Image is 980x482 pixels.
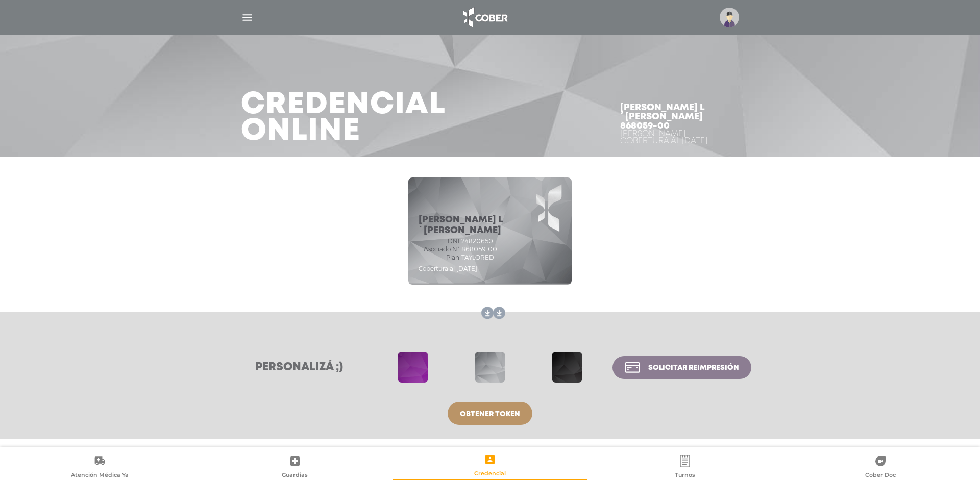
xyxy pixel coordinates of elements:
[865,471,896,480] span: Cober Doc
[620,103,739,131] h4: [PERSON_NAME] L´[PERSON_NAME] 868059-00
[419,254,459,261] span: Plan
[461,254,494,261] span: TAYLORED
[587,454,782,480] a: Turnos
[720,8,739,27] img: profile-placeholder.svg
[419,265,477,272] span: Cobertura al [DATE]
[197,454,392,480] a: Guardias
[620,131,739,145] div: [PERSON_NAME] Cobertura al [DATE]
[229,361,370,374] h3: Personalizá ;)
[648,364,739,371] span: Solicitar reimpresión
[675,471,695,480] span: Turnos
[71,471,129,480] span: Atención Médica Ya
[458,5,511,30] img: logo_cober_home-white.png
[612,356,751,379] a: Solicitar reimpresión
[419,238,459,245] span: dni
[474,470,506,479] span: Credencial
[461,246,497,253] span: 868059-00
[419,215,561,237] h5: [PERSON_NAME] L´[PERSON_NAME]
[448,402,532,425] a: Obtener token
[419,246,459,253] span: Asociado N°
[282,471,308,480] span: Guardias
[460,411,520,418] span: Obtener token
[461,238,493,245] span: 24820650
[393,453,587,479] a: Credencial
[2,454,197,480] a: Atención Médica Ya
[241,11,254,24] img: Cober_menu-lines-white.svg
[241,92,446,145] h3: Credencial Online
[783,454,978,480] a: Cober Doc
